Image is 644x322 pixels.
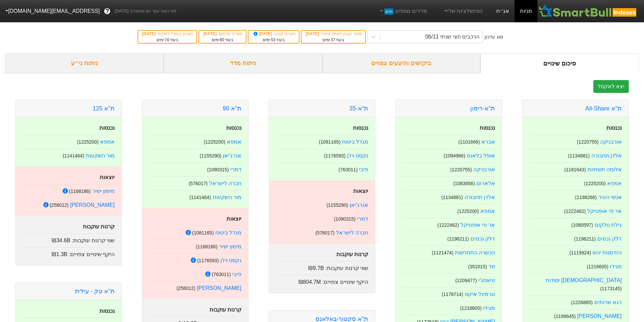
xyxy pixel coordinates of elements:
[63,153,84,158] small: ( 1141464 )
[252,31,295,37] div: תאריך קובע :
[69,189,91,194] small: ( 1168186 )
[215,230,241,236] a: מגדל ביטוח
[447,236,469,242] small: ( 1196211 )
[568,153,590,158] small: ( 1134881 )
[587,208,622,214] a: אר פי אופטיקל
[305,31,362,37] div: מועד קובע לאחוז ציבור :
[306,31,320,36] span: [DATE]
[564,167,586,172] small: ( 1181643 )
[336,230,368,236] a: חברה לישראל
[353,125,368,131] strong: נכנסות
[574,236,596,242] small: ( 1196211 )
[22,233,115,245] div: שווי קרנות עוקבות :
[99,125,115,131] strong: נכנסות
[219,244,241,249] a: מימון ישיר
[115,8,176,15] span: לפי נתוני סוף יום מתאריך [DATE]
[455,250,495,255] a: הכשרה התחדשות
[444,153,465,158] small: ( 1094986 )
[585,105,622,112] a: ת''א All-Share
[440,4,486,18] a: הסימולציות שלי
[357,216,368,222] a: דמרי
[483,305,495,311] a: מגידו
[203,31,218,36] span: [DATE]
[577,139,599,145] small: ( 1220755 )
[100,174,115,180] strong: יוצאות
[319,139,340,145] small: ( 1081165 )
[22,247,115,258] div: היקף שינויים צפויים :
[350,202,368,208] a: אנרג'יאן
[353,188,368,194] strong: יוצאות
[308,265,324,271] span: ₪9.7B
[478,277,495,283] a: טיאסג'י
[202,31,242,37] div: תאריך פרסום :
[197,258,219,263] small: ( 1176593 )
[327,202,348,208] small: ( 1155290 )
[105,7,109,16] span: ?
[595,222,622,228] a: גילת טלקום
[600,139,622,145] a: אורבניקה
[593,250,622,255] a: הזדמנות יהש
[189,195,211,200] small: ( 1141464 )
[481,139,495,145] a: אברא
[442,292,463,297] small: ( 1178714 )
[480,125,495,131] strong: נכנסות
[338,167,357,172] small: ( 763011 )
[52,251,67,257] span: ₪1.3B
[571,222,593,228] small: ( 1080597 )
[227,139,241,145] a: אמפא
[165,38,169,42] span: 74
[584,181,606,186] small: ( 1225200 )
[480,53,639,73] div: סיכום שינויים
[83,224,115,229] strong: קרנות עוקבות
[99,308,115,314] strong: נכנסות
[305,37,362,43] div: בעוד ימים
[384,8,393,15] span: חדש
[593,80,629,93] button: יצא לאקסל
[202,37,242,43] div: בעוד ימים
[349,105,368,112] a: ת"א-35
[200,153,221,158] small: ( 1155290 )
[226,216,241,222] strong: יוצאות
[299,279,321,285] span: ₪804.7M
[92,188,115,194] a: מימון ישיר
[50,202,69,208] small: ( 258012 )
[480,208,495,214] a: אמפא
[554,314,576,319] small: ( 1199645 )
[70,202,115,208] a: [PERSON_NAME]
[336,251,368,257] strong: קרנות עוקבות
[322,53,481,73] div: ביקושים והיצעים צפויים
[470,105,495,112] a: ת''א-רימון
[610,264,622,269] a: מגידו
[253,31,273,36] span: [DATE]
[464,194,495,200] a: אלדן תחבורה
[192,230,214,236] small: ( 1081165 )
[607,180,622,186] a: אמפא
[334,216,356,222] small: ( 1090315 )
[460,305,482,311] small: ( 1216605 )
[77,139,99,145] small: ( 1225200 )
[213,194,241,200] a: מור השקעות
[468,264,487,269] small: ( 351015 )
[331,38,335,42] span: 37
[432,250,453,255] small: ( 1121474 )
[597,236,622,242] a: דלק נכסים
[460,222,495,228] a: אר פי אופטיקל
[223,153,241,158] a: אנרג'יאן
[473,167,495,172] a: אורבניקה
[458,139,480,145] small: ( 1101666 )
[142,31,157,36] span: [DATE]
[212,272,231,277] small: ( 763011 )
[324,153,345,158] small: ( 1176593 )
[271,38,275,42] span: 53
[197,285,241,291] a: [PERSON_NAME]
[220,257,242,263] a: נקסט ויז'ן
[471,236,495,242] a: דלק נכסים
[546,277,622,283] a: [DEMOGRAPHIC_DATA] יסודות
[450,167,472,172] small: ( 1220755 )
[52,238,70,243] span: ₪34.6B
[142,37,193,43] div: בעוד ימים
[359,167,368,172] a: פיבי
[220,38,224,42] span: 60
[100,139,115,145] a: אמפא
[437,222,459,228] small: ( 1222462 )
